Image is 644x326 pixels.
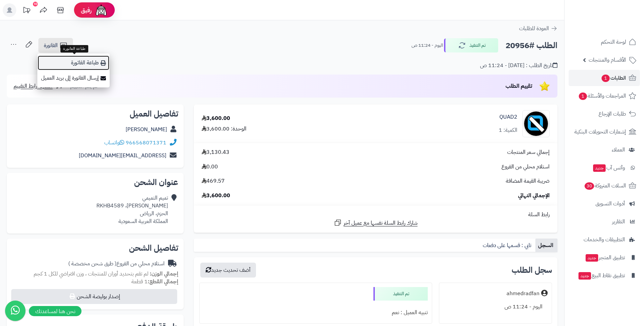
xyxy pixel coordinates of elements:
span: تقييم الطلب [505,82,532,90]
a: واتساب [104,139,124,147]
span: استلام محلي من الفروع [501,163,550,171]
a: لوحة التحكم [569,34,640,50]
a: المراجعات والأسئلة1 [569,88,640,104]
button: أضف تحديث جديد [200,263,256,278]
img: no_image-90x90.png [523,110,549,137]
span: لم تقم بتحديد أوزان للمنتجات ، وزن افتراضي للكل 1 كجم [34,270,148,278]
a: تطبيق نقاط البيعجديد [569,267,640,284]
small: 1 قطعة [131,278,178,286]
span: وآتس آب [592,163,625,172]
span: رفيق [81,6,92,14]
span: 1 [579,93,587,100]
h2: تفاصيل الشحن [12,244,178,252]
button: تم التنفيذ [444,38,498,53]
span: 0.00 [202,163,218,171]
a: مشاركة رابط التقييم [14,82,64,90]
strong: إجمالي القطع: [148,278,178,286]
a: إرسال الفاتورة إلى بريد العميل [37,70,110,86]
span: 30 [585,182,594,190]
a: إشعارات التحويلات البنكية [569,124,640,140]
div: 10 [33,2,38,6]
span: إجمالي سعر المنتجات [507,148,550,156]
span: جديد [586,254,598,262]
span: 3,130.43 [202,148,229,156]
div: الوحدة: 3,600.00 [202,125,246,133]
h2: عنوان الشحن [12,178,178,186]
a: السلات المتروكة30 [569,178,640,194]
div: 3,600.00 [202,115,230,122]
img: ai-face.png [94,3,108,17]
h2: الطلب #20956 [505,39,557,53]
a: تابي : قسمها على دفعات [480,239,535,252]
span: تطبيق نقاط البيع [578,271,625,280]
a: العملاء [569,142,640,158]
strong: إجمالي الوزن: [150,270,178,278]
a: الفاتورة [38,38,73,53]
span: تطبيق المتجر [585,253,625,262]
a: 966568071371 [126,139,166,147]
a: QUAD2 [499,113,517,121]
div: اليوم - 11:24 ص [443,300,548,313]
button: إصدار بوليصة الشحن [11,289,177,304]
div: ahmedradfan [507,290,539,298]
a: [PERSON_NAME] [126,125,167,134]
span: إشعارات التحويلات البنكية [574,127,626,137]
a: طباعة الفاتورة [37,55,110,70]
span: 3,600.00 [202,192,230,200]
a: وآتس آبجديد [569,160,640,176]
span: المراجعات والأسئلة [578,91,626,101]
a: العودة للطلبات [519,24,557,33]
span: جديد [593,164,606,172]
span: طلبات الإرجاع [599,109,626,119]
small: اليوم - 11:24 ص [411,42,443,49]
span: 469.57 [202,177,225,185]
span: لوحة التحكم [601,37,626,47]
a: [EMAIL_ADDRESS][DOMAIN_NAME] [79,151,166,160]
a: التقارير [569,213,640,230]
a: طلبات الإرجاع [569,106,640,122]
span: العودة للطلبات [519,24,549,33]
span: الإجمالي النهائي [518,192,550,200]
div: تميم التميمي [PERSON_NAME]، RKHB4589 الحزم، الرياض المملكة العربية السعودية [96,194,168,225]
a: شارك رابط السلة نفسها مع عميل آخر [334,219,418,227]
a: السجل [535,239,557,252]
span: التطبيقات والخدمات [584,235,625,244]
span: التقارير [612,217,625,226]
h2: تفاصيل العميل [12,110,178,118]
span: أدوات التسويق [595,199,625,208]
a: التطبيقات والخدمات [569,231,640,248]
span: ضريبة القيمة المضافة [506,177,550,185]
a: تحديثات المنصة [18,3,35,19]
div: تنبيه العميل : نعم [204,306,428,319]
h3: سجل الطلب [512,266,552,274]
span: جديد [578,272,591,280]
span: شارك رابط السلة نفسها مع عميل آخر [344,219,418,227]
div: رابط السلة [197,211,555,219]
div: استلام محلي من الفروع [68,260,165,268]
span: الفاتورة [44,41,58,49]
span: مشاركة رابط التقييم [14,82,53,90]
span: الأقسام والمنتجات [589,55,626,65]
a: تطبيق المتجرجديد [569,249,640,266]
div: طباعة الفاتورة [60,45,88,53]
span: 1 [602,75,610,82]
span: العملاء [612,145,625,155]
img: logo-2.png [598,19,638,33]
span: السلات المتروكة [584,181,626,190]
span: ( طرق شحن مخصصة ) [68,260,116,268]
a: الطلبات1 [569,70,640,86]
div: الكمية: 1 [499,126,517,134]
div: تاريخ الطلب : [DATE] - 11:24 ص [480,62,557,69]
div: تم التنفيذ [373,287,428,301]
a: أدوات التسويق [569,196,640,212]
span: الطلبات [601,73,626,83]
